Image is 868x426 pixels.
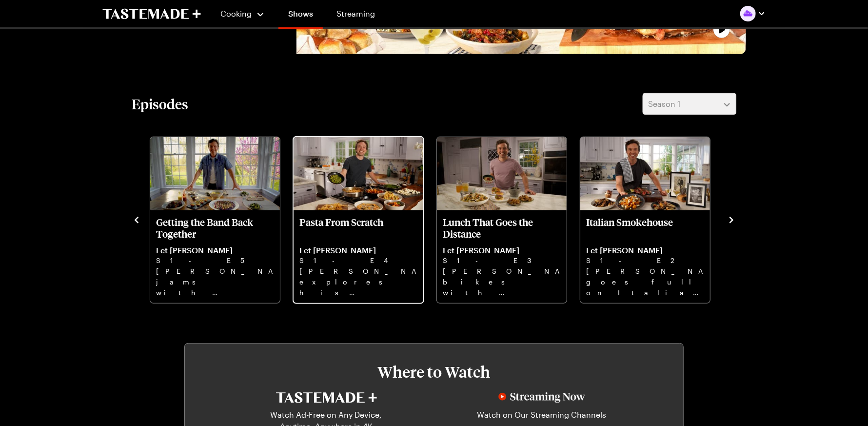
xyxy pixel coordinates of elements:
div: 4 / 6 [436,134,579,304]
div: Pasta From Scratch [294,137,423,303]
p: S1 - E2 [586,255,704,266]
button: navigate to next item [727,213,736,225]
p: Let [PERSON_NAME] [443,245,561,255]
img: Lunch That Goes the Distance [437,137,567,210]
p: Let [PERSON_NAME] [299,245,417,255]
p: [PERSON_NAME] explores his pasta roots with [PERSON_NAME], ragout Pappardelle, anchovy Gnocchi, a... [299,266,417,297]
a: Getting the Band Back Together [156,216,274,297]
img: Italian Smokehouse [580,137,710,210]
img: Tastemade+ [276,392,377,403]
button: navigate to previous item [132,213,141,225]
div: 2 / 6 [149,134,293,304]
div: 3 / 6 [293,134,436,304]
span: Season 1 [648,98,680,110]
a: Pasta From Scratch [299,216,417,297]
a: Shows [278,2,323,29]
p: [PERSON_NAME] jams with his band and makes [PERSON_NAME], Tare Eggs, Chicken Meatballs, and a cri... [156,266,274,297]
p: Italian Smokehouse [586,216,704,240]
a: To Tastemade Home Page [102,8,201,20]
h2: Episodes [132,95,188,113]
button: Cooking [220,2,265,25]
p: Getting the Band Back Together [156,216,274,240]
a: Italian Smokehouse [586,216,704,297]
span: Cooking [221,9,252,18]
p: Let [PERSON_NAME] [586,245,704,255]
div: Italian Smokehouse [580,137,710,303]
img: Streaming [498,392,585,403]
div: Getting the Band Back Together [150,137,280,303]
p: [PERSON_NAME] bikes with Date Balls, forages ramps for pasta, and serves Juicy [PERSON_NAME] burg... [443,266,561,297]
button: Profile picture [740,6,766,21]
p: [PERSON_NAME] goes full on Italian steakhouse with Treviso salad, ice cold martinis, and Bistecca... [586,266,704,297]
p: S1 - E3 [443,255,561,266]
p: Lunch That Goes the Distance [443,216,561,240]
p: S1 - E4 [299,255,417,266]
p: Let [PERSON_NAME] [156,245,274,255]
p: S1 - E5 [156,255,274,266]
a: Lunch That Goes the Distance [443,216,561,297]
button: Season 1 [643,93,736,115]
img: Pasta From Scratch [294,137,423,210]
img: Getting the Band Back Together [150,137,280,210]
p: Pasta From Scratch [299,216,417,240]
h3: Where to Watch [214,363,654,381]
img: Profile picture [740,6,756,21]
div: Lunch That Goes the Distance [437,137,567,303]
div: 5 / 6 [579,134,723,304]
